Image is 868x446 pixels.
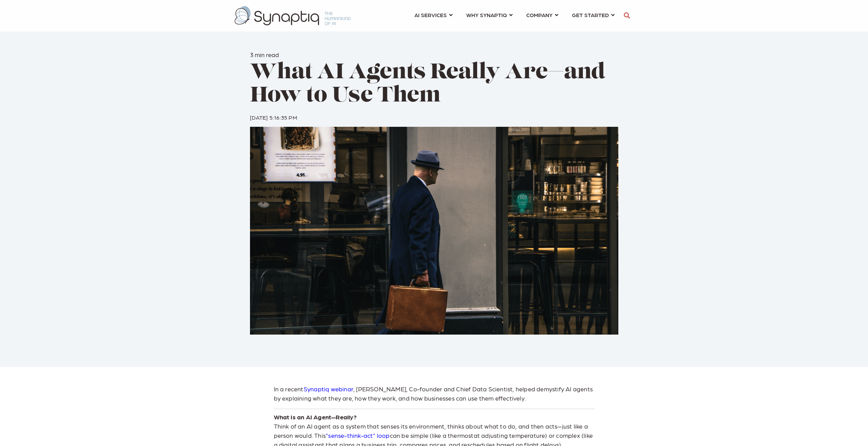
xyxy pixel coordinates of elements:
[250,62,605,107] span: What AI Agents Really Are—and How to Use Them
[572,9,615,21] a: GET STARTED
[274,384,594,403] p: In a recent , [PERSON_NAME], Co-founder and Chief Data Scientist, helped demystify AI agents by e...
[414,10,447,19] span: AI SERVICES
[466,10,507,19] span: WHY SYNAPTIQ
[274,413,357,420] strong: What Is an AI Agent—Really?
[250,127,618,335] img: Featured Image
[304,385,353,392] a: Synaptiq webinar
[414,9,453,21] a: AI SERVICES
[235,6,351,25] img: synaptiq logo-2
[572,10,609,19] span: GET STARTED
[526,10,553,19] span: COMPANY
[326,432,389,439] a: "sense-think-act" loop
[250,114,297,121] span: [DATE] 5:16:35 PM
[466,9,513,21] a: WHY SYNAPTIQ
[526,9,558,21] a: COMPANY
[408,3,621,28] nav: menu
[250,51,618,58] h6: 3 min read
